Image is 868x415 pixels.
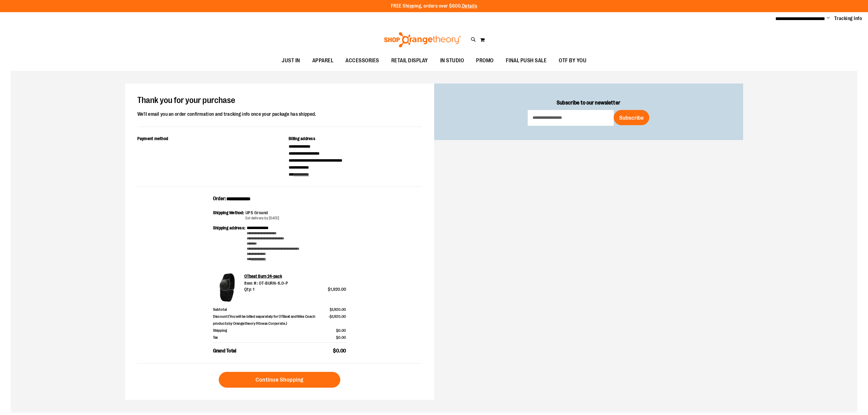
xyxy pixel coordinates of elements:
span: $1,920.00 [330,307,346,312]
div: Billing address [289,135,422,143]
a: OTF BY YOU [553,54,592,68]
a: ACCESSORIES [339,54,385,68]
span: Grand Total [213,347,236,355]
span: $1,920.00 [328,287,346,292]
span: $0.00 [333,348,346,354]
span: $0.00 [336,335,346,340]
span: OTF BY YOU [559,54,586,67]
div: Shipping Method: [213,210,245,221]
span: RETAIL DISPLAY [391,54,428,67]
span: $0.00 [336,328,346,333]
div: Item #: OT-BURN-6.0-P [244,280,346,286]
span: PROMO [476,54,494,67]
div: Shipping address: [213,225,247,262]
button: Subscribe [614,110,649,125]
a: Continue Shopping [219,372,340,388]
a: RETAIL DISPLAY [385,54,434,68]
span: Qty: 1 [244,286,255,293]
h1: Thank you for your purchase [137,96,422,105]
span: FINAL PUSH SALE [506,54,547,67]
a: APPAREL [306,54,340,68]
span: Subscribe [619,115,644,121]
img: Shop Orangetheory [383,32,462,47]
span: ACCESSORIES [345,54,379,67]
span: Est delivery by [DATE] [245,216,280,220]
div: UPS Ground [245,210,280,216]
span: Subtotal [213,306,227,313]
span: APPAREL [312,54,334,67]
img: OTbeat Burn 24-pack [213,273,241,302]
a: FINAL PUSH SALE [500,54,553,68]
span: IN STUDIO [440,54,464,67]
span: Tax [213,334,218,341]
div: Order: [213,195,346,206]
a: PROMO [470,54,500,68]
a: Tracking Info [834,15,862,22]
p: FREE Shipping, orders over $600. [391,3,477,10]
button: Account menu [827,15,830,22]
span: Shipping [213,327,227,334]
a: IN STUDIO [434,54,470,68]
a: JUST IN [276,54,306,68]
label: Subscribe to our newsletter [528,98,649,110]
span: -$1,920.00 [328,314,346,319]
span: JUST IN [282,54,300,67]
a: OTbeat Burn 24-pack [244,274,282,279]
span: Discount (You will be billed separately for OTBeat and Nike Coach products by Orangetheory Fitnes... [213,313,328,327]
div: Payment method [137,135,271,143]
span: Continue Shopping [256,376,304,383]
div: We'll email you an order confirmation and tracking info once your package has shipped. [137,110,422,118]
a: Details [462,3,477,9]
